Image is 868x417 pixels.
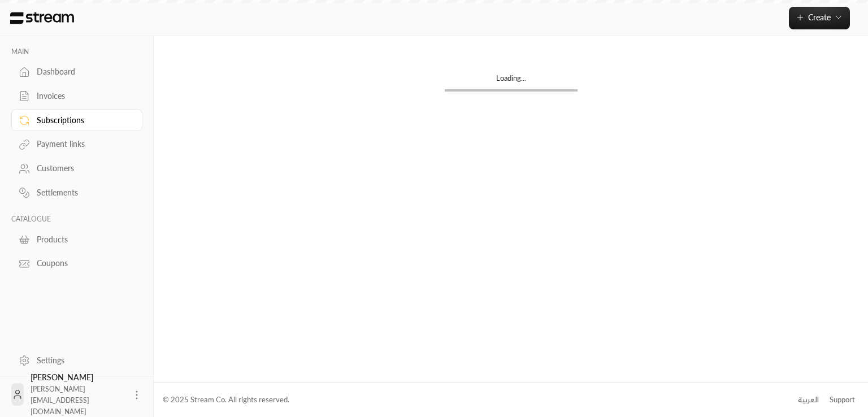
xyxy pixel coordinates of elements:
[826,390,859,410] a: Support
[37,258,128,269] div: Coupons
[37,66,128,77] div: Dashboard
[37,138,128,150] div: Payment links
[37,234,128,245] div: Products
[11,182,142,204] a: Settlements
[11,228,142,250] a: Products
[11,109,142,131] a: Subscriptions
[9,12,75,24] img: Logo
[31,385,89,416] span: [PERSON_NAME][EMAIL_ADDRESS][DOMAIN_NAME]
[11,215,142,224] p: CATALOGUE
[11,158,142,180] a: Customers
[37,90,128,102] div: Invoices
[11,61,142,83] a: Dashboard
[11,85,142,107] a: Invoices
[11,47,142,57] p: MAIN
[37,355,128,366] div: Settings
[37,187,128,198] div: Settlements
[11,349,142,371] a: Settings
[31,372,124,417] div: [PERSON_NAME]
[37,163,128,174] div: Customers
[11,133,142,155] a: Payment links
[808,12,831,22] span: Create
[789,7,850,29] button: Create
[11,253,142,275] a: Coupons
[163,394,289,406] div: © 2025 Stream Co. All rights reserved.
[445,73,578,89] div: Loading...
[798,394,819,406] div: العربية
[37,115,128,126] div: Subscriptions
